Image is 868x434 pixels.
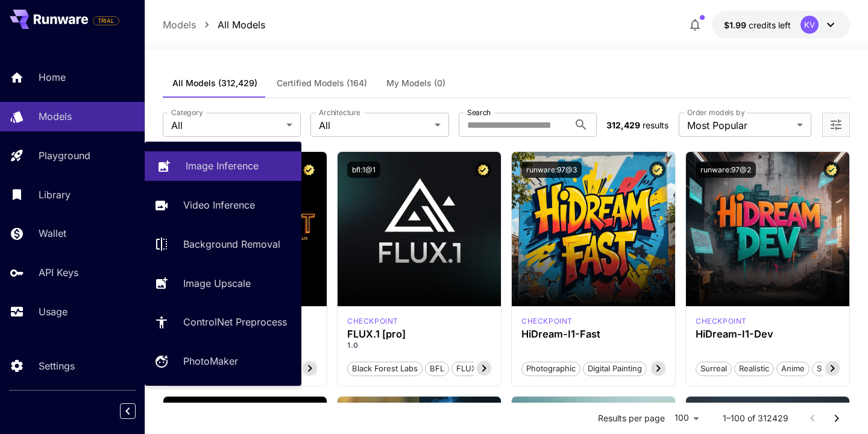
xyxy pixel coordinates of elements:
[347,162,380,178] button: bfl:1@1
[800,16,819,34] div: KV
[183,237,280,251] p: Background Removal
[522,363,580,375] span: Photographic
[39,187,71,202] p: Library
[467,107,491,118] label: Search
[521,316,573,327] p: checkpoint
[813,363,850,375] span: Stylized
[696,363,731,375] span: Surreal
[723,412,788,424] p: 1–100 of 312429
[319,107,360,118] label: Architecture
[39,70,66,84] p: Home
[823,162,840,178] button: Certified Model – Vetted for best performance and includes a commercial license.
[687,118,792,133] span: Most Popular
[687,107,744,118] label: Order models by
[347,316,398,327] p: checkpoint
[475,162,491,178] button: Certified Model – Vetted for best performance and includes a commercial license.
[277,78,367,89] span: Certified Models (164)
[696,329,840,340] h3: HiDream-I1-Dev
[670,409,703,427] div: 100
[163,17,265,32] nav: breadcrumb
[724,19,791,31] div: $1.985
[183,276,251,291] p: Image Upscale
[696,162,756,178] button: runware:97@2
[724,20,749,30] span: $1.99
[183,198,255,212] p: Video Inference
[735,363,773,375] span: Realistic
[129,400,145,422] div: Collapse sidebar
[696,316,747,327] div: HiDream Dev
[145,190,301,220] a: Video Inference
[347,316,398,327] div: fluxpro
[163,17,196,32] p: Models
[452,363,507,375] span: FLUX.1 [pro]
[777,363,809,375] span: Anime
[145,307,301,337] a: ControlNet Preprocess
[39,148,90,163] p: Playground
[93,13,119,28] span: Add your payment card to enable full platform functionality.
[426,363,448,375] span: BFL
[829,118,843,133] button: Open more filters
[301,162,317,178] button: Certified Model – Vetted for best performance and includes a commercial license.
[521,316,573,327] div: HiDream Fast
[712,11,850,39] button: $1.985
[347,329,491,340] h3: FLUX.1 [pro]
[749,20,791,30] span: credits left
[120,403,136,419] button: Collapse sidebar
[218,17,265,32] p: All Models
[171,107,203,118] label: Category
[583,363,646,375] span: Digital Painting
[39,109,72,124] p: Models
[521,329,665,340] h3: HiDream-I1-Fast
[348,363,422,375] span: Black Forest Labs
[347,340,491,351] p: 1.0
[521,162,582,178] button: runware:97@3
[643,120,668,130] span: results
[145,268,301,298] a: Image Upscale
[39,359,75,373] p: Settings
[386,78,445,89] span: My Models (0)
[319,118,429,133] span: All
[606,120,640,130] span: 312,429
[186,159,259,173] p: Image Inference
[183,315,287,329] p: ControlNet Preprocess
[825,406,849,430] button: Go to next page
[649,162,665,178] button: Certified Model – Vetted for best performance and includes a commercial license.
[145,347,301,376] a: PhotoMaker
[93,16,119,25] span: TRIAL
[39,226,66,241] p: Wallet
[183,354,238,368] p: PhotoMaker
[171,118,281,133] span: All
[172,78,257,89] span: All Models (312,429)
[39,304,68,319] p: Usage
[696,316,747,327] p: checkpoint
[145,151,301,181] a: Image Inference
[598,412,665,424] p: Results per page
[145,230,301,259] a: Background Removal
[39,265,78,280] p: API Keys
